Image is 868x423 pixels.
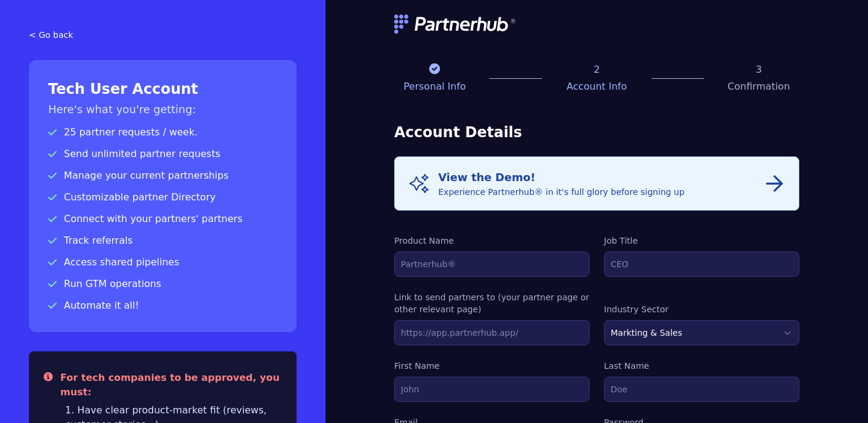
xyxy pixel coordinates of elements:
label: Product Name [394,235,590,247]
p: Manage your current partnerships [48,168,277,183]
span: View the Demo! [438,171,535,184]
input: CEO [604,252,799,277]
p: Customizable partner Directory [48,190,277,205]
label: Link to send partners to (your partner page or other relevant page) [394,291,590,315]
p: Track referrals [48,233,277,248]
label: Job Title [604,235,799,247]
p: Connect with your partners' partners [48,212,277,226]
div: Experience Partnerhub® in it's full glory before signing up [438,169,685,198]
p: Personal Info [394,79,475,94]
p: Account Info [556,79,637,94]
p: 3 [719,63,799,77]
input: Partnerhub® [394,252,590,277]
label: Last Name [604,360,799,372]
h3: Account Details [394,123,799,142]
p: Run GTM operations [48,277,277,291]
p: Send unlimited partner requests [48,147,277,161]
input: https://app.partnerhub.app/ [394,320,590,345]
label: Industry Sector [604,303,799,315]
img: logo [394,14,517,34]
p: 25 partner requests / week. [48,125,277,140]
input: John [394,377,590,402]
span: For tech companies to be approved, you must: [60,372,280,398]
label: First Name [394,360,590,372]
h2: Tech User Account [48,79,277,99]
p: 2 [556,63,637,77]
h3: Here's what you're getting: [48,101,277,118]
p: Access shared pipelines [48,255,277,270]
p: Confirmation [719,79,799,94]
a: < Go back [29,29,297,41]
input: Doe [604,377,799,402]
p: Automate it all! [48,298,277,313]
